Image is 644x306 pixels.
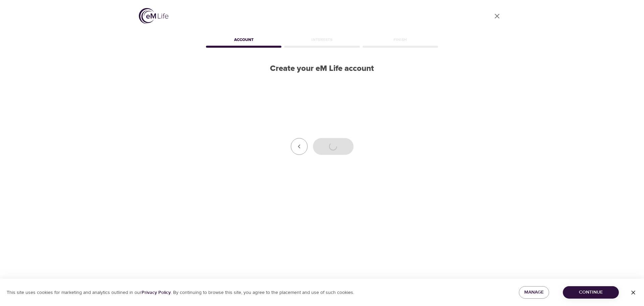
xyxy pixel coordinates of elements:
[139,8,168,24] img: logo
[142,290,171,296] a: Privacy Policy
[563,286,619,299] button: Continue
[205,64,439,74] h2: Create your eM Life account
[524,288,544,297] span: Manage
[489,8,505,24] a: close
[519,286,549,299] button: Manage
[568,288,613,297] span: Continue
